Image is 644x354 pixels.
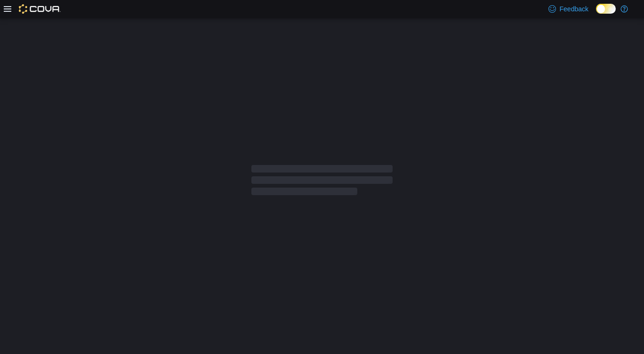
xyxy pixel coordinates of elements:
span: Dark Mode [596,14,596,14]
input: Dark Mode [596,4,616,14]
span: Feedback [560,4,588,14]
img: Cova [19,4,61,14]
span: Loading [251,167,393,197]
